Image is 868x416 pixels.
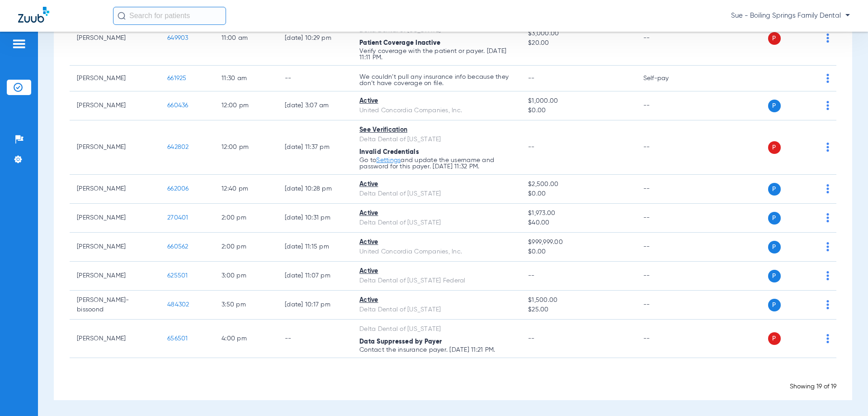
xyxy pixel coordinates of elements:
div: Active [359,238,514,247]
td: -- [636,120,697,175]
td: Self-pay [636,66,697,91]
p: Contact the insurance payer. [DATE] 11:21 PM. [359,347,514,353]
td: -- [636,204,697,233]
span: 484302 [167,301,189,308]
img: group-dot-blue.svg [826,74,829,83]
img: group-dot-blue.svg [826,143,829,152]
td: [PERSON_NAME] [70,175,160,204]
div: United Concordia Companies, Inc. [359,247,514,257]
td: -- [636,175,697,204]
span: $3,000.00 [528,29,628,38]
span: $0.00 [528,106,628,115]
td: [PERSON_NAME] [70,320,160,358]
td: -- [636,233,697,262]
span: P [768,332,781,345]
td: [DATE] 11:07 PM [278,262,352,291]
td: [PERSON_NAME] [70,233,160,262]
td: [PERSON_NAME] [70,204,160,233]
span: Invalid Credentials [359,149,419,155]
td: 12:00 PM [214,91,278,120]
span: $1,000.00 [528,96,628,106]
img: group-dot-blue.svg [826,271,829,280]
span: -- [528,335,535,342]
div: Delta Dental of [US_STATE] [359,325,514,334]
span: -- [528,144,535,150]
span: P [768,270,781,282]
div: Active [359,180,514,189]
td: -- [278,66,352,91]
span: $1,973.00 [528,209,628,218]
span: 660562 [167,244,189,250]
td: [DATE] 10:28 PM [278,175,352,204]
div: Delta Dental of [US_STATE] [359,189,514,199]
td: [DATE] 10:29 PM [278,11,352,66]
td: [PERSON_NAME] [70,262,160,291]
td: 2:00 PM [214,204,278,233]
span: P [768,212,781,225]
span: $999,999.00 [528,238,628,247]
span: Patient Coverage Inactive [359,40,440,46]
div: Delta Dental of [US_STATE] [359,218,514,228]
td: [PERSON_NAME]-bissoond [70,291,160,320]
img: group-dot-blue.svg [826,101,829,110]
td: -- [636,262,697,291]
div: United Concordia Companies, Inc. [359,106,514,115]
td: -- [636,291,697,320]
img: group-dot-blue.svg [826,334,829,343]
td: [PERSON_NAME] [70,11,160,66]
td: 4:00 PM [214,320,278,358]
div: Active [359,296,514,305]
td: 2:00 PM [214,233,278,262]
span: $2,500.00 [528,180,628,189]
a: Settings [376,157,401,163]
td: -- [636,11,697,66]
img: group-dot-blue.svg [826,242,829,251]
span: 662006 [167,186,189,192]
td: [PERSON_NAME] [70,66,160,91]
td: [DATE] 11:37 PM [278,120,352,175]
iframe: Chat Widget [823,373,868,416]
span: 660436 [167,102,189,109]
span: $0.00 [528,189,628,199]
span: P [768,100,781,112]
span: Sue - Boiling Springs Family Dental [731,11,850,20]
span: Showing 19 of 19 [790,383,836,390]
div: Delta Dental of [US_STATE] Federal [359,276,514,286]
td: 12:40 PM [214,175,278,204]
img: group-dot-blue.svg [826,300,829,309]
td: -- [278,320,352,358]
td: 12:00 PM [214,120,278,175]
span: $25.00 [528,305,628,315]
span: Data Suppressed by Payer [359,339,442,345]
span: 270401 [167,215,189,221]
span: $1,500.00 [528,296,628,305]
span: $20.00 [528,38,628,48]
td: -- [636,91,697,120]
td: 11:00 AM [214,11,278,66]
div: Active [359,209,514,218]
div: Active [359,267,514,276]
div: Active [359,96,514,106]
div: Delta Dental of [US_STATE] [359,135,514,144]
div: Delta Dental of [US_STATE] [359,305,514,315]
span: P [768,299,781,311]
p: Verify coverage with the patient or payer. [DATE] 11:11 PM. [359,48,514,61]
span: P [768,32,781,45]
td: [PERSON_NAME] [70,91,160,120]
td: [DATE] 10:17 PM [278,291,352,320]
span: P [768,183,781,196]
td: 3:00 PM [214,262,278,291]
td: [DATE] 10:31 PM [278,204,352,233]
td: [DATE] 3:07 AM [278,91,352,120]
img: group-dot-blue.svg [826,33,829,43]
span: -- [528,273,535,279]
span: -- [528,75,535,81]
td: [PERSON_NAME] [70,120,160,175]
span: 649903 [167,35,189,41]
span: P [768,241,781,253]
span: P [768,141,781,154]
div: See Verification [359,125,514,135]
span: 642802 [167,144,189,150]
span: $40.00 [528,218,628,228]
